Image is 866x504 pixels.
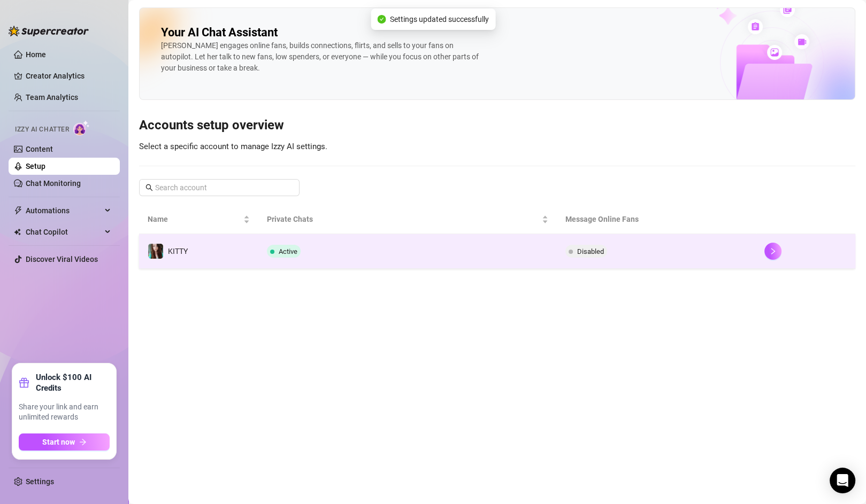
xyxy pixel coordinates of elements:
[36,372,110,393] strong: Unlock $100 AI Credits
[26,223,102,241] span: Chat Copilot
[14,228,21,236] img: Chat Copilot
[377,15,386,24] span: check-circle
[19,433,110,451] button: Start nowarrow-right
[26,93,78,102] a: Team Analytics
[148,213,241,225] span: Name
[557,205,756,234] th: Message Online Fans
[258,205,557,234] th: Private Chats
[26,50,46,59] a: Home
[279,247,297,255] span: Active
[26,477,54,486] a: Settings
[42,438,75,446] span: Start now
[764,243,781,260] button: right
[267,213,540,225] span: Private Chats
[161,40,482,74] div: [PERSON_NAME] engages online fans, builds connections, flirts, and sells to your fans on autopilo...
[830,468,855,493] div: Open Intercom Messenger
[15,125,69,135] span: Izzy AI Chatter
[26,67,111,84] a: Creator Analytics
[9,26,89,36] img: logo-BBDzfeDw.svg
[14,206,22,215] span: thunderbolt
[26,255,98,263] a: Discover Viral Videos
[577,247,604,255] span: Disabled
[19,402,110,423] span: Share your link and earn unlimited rewards
[19,377,29,388] span: gift
[161,25,278,40] h2: Your AI Chat Assistant
[139,117,855,134] h3: Accounts setup overview
[26,162,45,170] a: Setup
[139,205,258,234] th: Name
[73,120,90,136] img: AI Chatter
[769,247,777,255] span: right
[168,247,188,255] span: KITTY
[26,202,102,219] span: Automations
[26,145,53,153] a: Content
[390,13,489,25] span: Settings updated successfully
[148,244,163,259] img: KITTY
[26,179,81,188] a: Chat Monitoring
[79,438,87,446] span: arrow-right
[139,142,327,151] span: Select a specific account to manage Izzy AI settings.
[155,182,285,193] input: Search account
[145,184,153,191] span: search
